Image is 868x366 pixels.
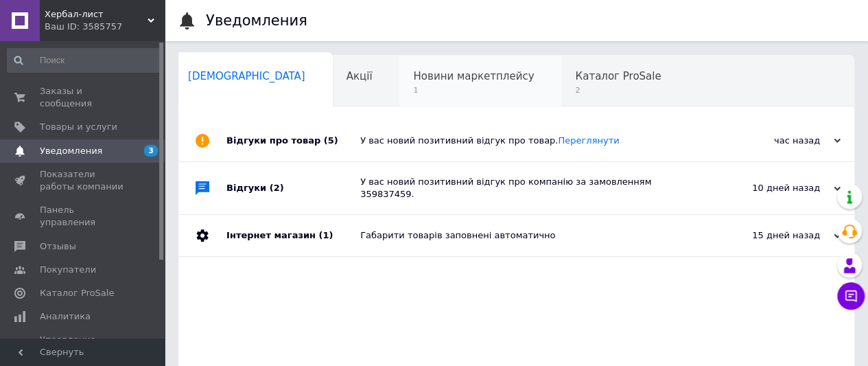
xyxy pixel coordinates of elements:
[226,215,360,256] div: Інтернет магазин
[703,135,841,147] div: час назад
[45,21,165,33] div: Ваш ID: 3585757
[324,135,338,146] span: (5)
[413,70,534,82] span: Новини маркетплейсу
[40,85,127,110] span: Заказы и сообщения
[413,85,534,95] span: 1
[703,229,841,242] div: 15 дней назад
[40,240,76,253] span: Отзывы
[40,264,96,276] span: Покупатели
[144,145,158,157] span: 3
[40,204,127,229] span: Панель управления
[40,121,117,133] span: Товары и услуги
[575,70,661,82] span: Каталог ProSale
[188,70,305,82] span: [DEMOGRAPHIC_DATA]
[7,48,162,73] input: Поиск
[703,182,841,194] div: 10 дней назад
[45,8,148,21] span: Хербал-лист
[837,282,865,310] button: Чат с покупателем
[575,85,661,95] span: 2
[318,230,333,240] span: (1)
[40,145,102,157] span: Уведомления
[40,287,114,299] span: Каталог ProSale
[558,135,619,146] a: Переглянути
[360,135,703,147] div: У вас новий позитивний відгук про товар.
[40,310,91,323] span: Аналитика
[206,12,307,29] h1: Уведомления
[40,168,127,193] span: Показатели работы компании
[226,162,360,214] div: Відгуки
[347,70,373,82] span: Акції
[360,176,703,201] div: У вас новий позитивний відгук про компанію за замовленням 359837459.
[40,334,127,358] span: Управление сайтом
[360,229,703,242] div: Габарити товарів заповнені автоматично
[226,120,360,161] div: Відгуки про товар
[270,183,284,193] span: (2)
